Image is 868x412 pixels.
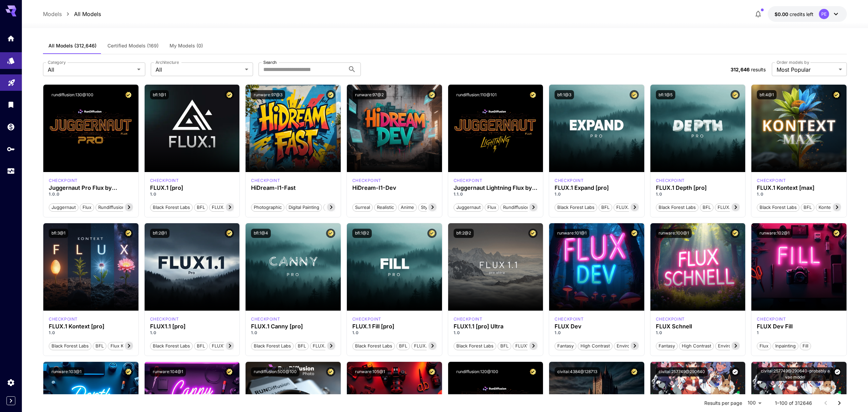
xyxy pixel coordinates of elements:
div: FLUX.1 D [757,316,786,322]
button: bfl:1@5 [656,90,675,99]
div: fluxpro [251,316,280,322]
button: rundiffusion:130@100 [49,90,96,99]
button: High Contrast [679,341,714,350]
span: credits left [790,11,813,17]
button: High Contrast [578,341,613,350]
p: checkpoint [150,177,179,184]
span: Cinematic [324,204,349,211]
span: BFL [93,343,106,350]
button: Certified Model – Vetted for best performance and includes a commercial license. [124,90,133,99]
p: checkpoint [555,316,584,322]
div: API Keys [7,145,15,153]
button: Certified Model – Vetted for best performance and includes a commercial license. [427,229,437,238]
span: Kontext [816,204,837,211]
button: Black Forest Labs [49,341,91,350]
button: Stylized [418,203,440,212]
h3: FLUX.1 Expand [pro] [555,185,639,191]
p: checkpoint [757,177,786,184]
button: rundiffusion [95,203,128,212]
span: FLUX.1 Fill [pro] [412,343,450,350]
span: BFL [700,204,713,211]
span: Fill [800,343,811,350]
button: Certified Model – Vetted for best performance and includes a commercial license. [731,229,740,238]
span: Flux Kontext [108,343,139,350]
p: 1.0 [555,330,639,336]
p: checkpoint [555,177,584,184]
button: Black Forest Labs [555,203,597,212]
button: Certified Model – Vetted for best performance and includes a commercial license. [124,367,133,377]
span: FLUX1.1 [pro] [209,343,242,350]
label: Category [48,59,66,65]
div: fluxultra [454,316,483,322]
button: bfl:1@3 [555,90,574,99]
span: juggernaut [49,204,78,211]
button: Environment [614,341,646,350]
button: Verified working [834,367,841,377]
button: bfl:2@2 [454,229,474,238]
button: Certified Model – Vetted for best performance and includes a commercial license. [731,90,740,99]
div: FLUX1.1 [pro] [150,323,234,330]
span: BFL [397,343,410,350]
p: 1.0 [454,330,538,336]
span: Digital Painting [286,204,322,211]
div: FLUX.1 D [454,177,483,184]
span: Black Forest Labs [150,204,192,211]
button: runware:97@3 [251,90,285,99]
p: checkpoint [251,177,280,184]
button: Certified Model – Vetted for best performance and includes a commercial license. [326,90,335,99]
div: FLUX.1 S [656,316,685,322]
h3: FLUX.1 Canny [pro] [251,323,335,330]
p: checkpoint [656,177,685,184]
button: BFL [498,341,511,350]
span: Fantasy [555,343,576,350]
span: Certified Models (169) [107,43,159,49]
button: Certified Model – Vetted for best performance and includes a commercial license. [427,90,437,99]
button: Certified Model – Vetted for best performance and includes a commercial license. [326,367,335,377]
button: bfl:4@1 [757,90,777,99]
p: 1.0 [656,330,740,336]
button: FLUX.1 Fill [pro] [411,341,450,350]
p: checkpoint [352,316,381,322]
div: Home [7,34,15,43]
span: BFL [498,343,511,350]
p: 1.0 [757,191,841,197]
button: juggernaut [49,203,78,212]
button: Certified Model – Vetted for best performance and includes a commercial license. [528,367,538,377]
span: My Models (0) [170,43,203,49]
p: checkpoint [150,316,179,322]
button: Certified Model – Vetted for best performance and includes a commercial license. [832,90,841,99]
span: Realistic [374,204,396,211]
span: juggernaut [454,204,483,211]
button: BFL [295,341,309,350]
button: juggernaut [454,203,483,212]
div: FLUX.1 Kontext [max] [757,185,841,191]
span: rundiffusion [501,204,532,211]
span: flux [485,204,499,211]
h3: FLUX Dev Fill [757,323,841,330]
button: BFL [194,341,208,350]
p: All Models [74,10,101,18]
h3: FLUX1.1 [pro] Ultra [454,323,538,330]
p: 1.0 [150,191,234,197]
button: civitai:257749@290640 [656,367,708,377]
span: 312,646 [731,67,750,72]
button: FLUX1.1 [pro] [209,341,242,350]
p: checkpoint [454,177,483,184]
button: Certified Model – Vetted for best performance and includes a commercial license. [630,229,639,238]
p: checkpoint [49,177,78,184]
p: 1.1.0 [454,191,538,197]
button: Inpainting [773,341,798,350]
h3: FLUX.1 Kontext [pro] [49,323,133,330]
label: Architecture [156,59,179,65]
p: checkpoint [656,316,685,322]
div: HiDream-I1-Dev [352,185,437,191]
button: Certified Model – Vetted for best performance and includes a commercial license. [326,229,335,238]
button: BFL [93,341,106,350]
h3: HiDream-I1-Fast [251,185,335,191]
button: Go to next page [833,396,846,410]
button: rundiffusion:500@100 [251,367,299,377]
span: results [751,67,766,72]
